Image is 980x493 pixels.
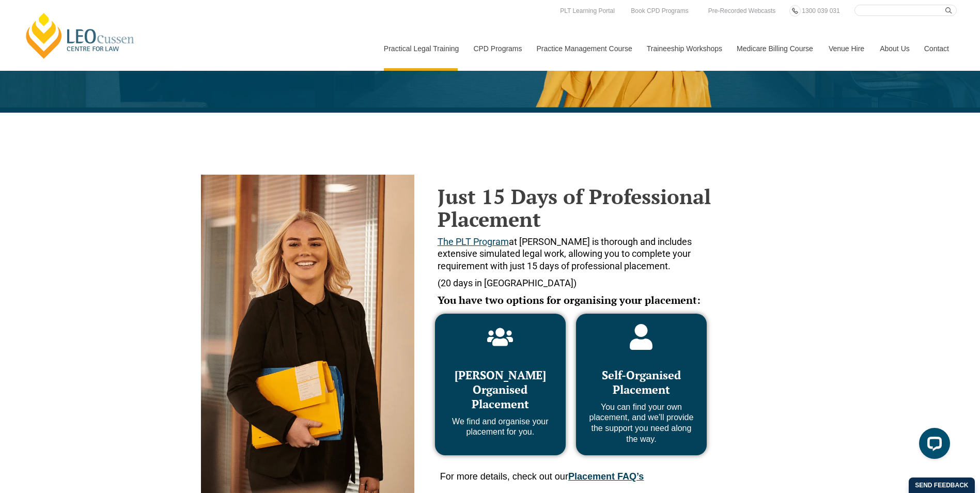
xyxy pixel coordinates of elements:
[911,424,954,467] iframe: LiveChat chat widget
[557,5,617,17] a: PLT Learning Portal
[455,367,546,411] span: [PERSON_NAME] Organised Placement
[706,5,779,17] a: Pre-Recorded Webcasts
[872,26,916,71] a: About Us
[586,402,696,445] p: You can find your own placement, and we’ll provide the support you need along the way.
[440,471,644,482] span: For more details, check out our
[438,236,509,247] a: The PLT Program
[23,11,137,60] a: [PERSON_NAME] Centre for Law
[821,26,872,71] a: Venue Hire
[438,293,701,307] span: You have two options for organising your placement:
[568,471,644,482] a: Placement FAQ’s
[465,26,528,71] a: CPD Programs
[639,26,729,71] a: Traineeship Workshops
[438,278,577,288] span: (20 days in [GEOGRAPHIC_DATA])
[628,5,691,17] a: Book CPD Programs
[445,417,555,438] p: We find and organise your placement for you.
[438,182,711,233] strong: Just 15 Days of Professional Placement
[916,26,957,71] a: Contact
[376,26,466,71] a: Practical Legal Training
[729,26,821,71] a: Medicare Billing Course
[799,5,842,17] a: 1300 039 031
[438,236,692,271] span: at [PERSON_NAME] is thorough and includes extensive simulated legal work, allowing you to complet...
[602,367,681,397] span: Self-Organised Placement
[529,26,639,71] a: Practice Management Course
[802,7,839,14] span: 1300 039 031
